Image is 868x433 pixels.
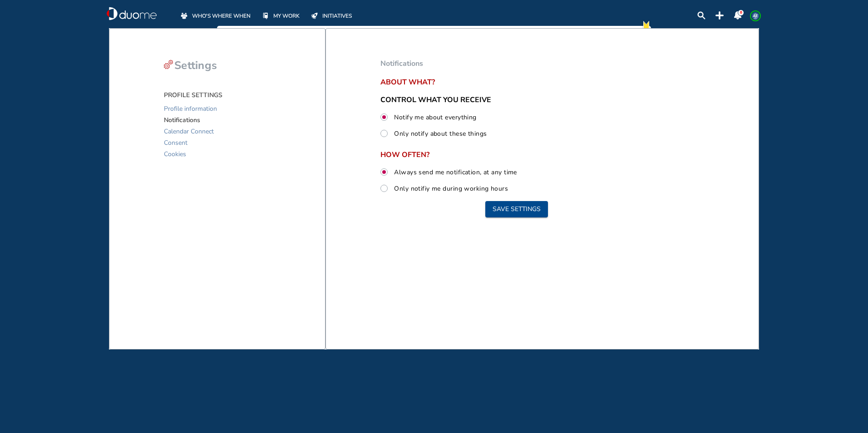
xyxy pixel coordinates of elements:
label: Only notify about these things [392,128,487,139]
a: WHO'S WHERE WHEN [179,11,251,20]
img: notification-panel-on.a48c1939.svg [734,11,742,20]
label: Only notifiy me during working hours [392,182,508,194]
img: settings-cog-red.d5cea378.svg [164,60,173,69]
div: whoswherewhen-off [179,11,189,20]
img: whoswherewhen-off.a3085474.svg [181,12,187,19]
span: WHO'S WHERE WHEN [192,11,251,20]
img: search-lens.23226280.svg [697,11,705,20]
img: mywork-off.f8bf6c09.svg [263,13,268,19]
div: plus-topbar [715,11,724,20]
span: Consent [164,137,187,148]
span: Cookies [164,148,186,160]
span: CONTROL WHAT YOU RECEIVE [380,95,491,105]
a: INITIATIVES [310,11,352,20]
div: settings-cog-red [164,60,173,69]
span: Profile information [164,103,217,114]
a: duome-logo-whitelogologo-notext [107,7,157,20]
span: INITIATIVES [322,11,352,20]
div: new-notification [641,19,651,33]
div: notification-panel-on [734,11,742,20]
div: duome-logo-whitelogo [107,7,157,20]
img: initiatives-off.b77ef7b9.svg [311,13,318,19]
span: HOW OFTEN? [380,151,653,159]
img: duome-logo-whitelogo.b0ca3abf.svg [107,7,157,20]
div: mywork-off [261,11,270,20]
label: Always send me notification, at any time [392,166,517,178]
div: initiatives-off [310,11,319,20]
span: MY WORK [273,11,300,20]
span: 0 [740,10,742,15]
span: Notifications [380,59,423,69]
span: Notifications [164,114,200,126]
button: Save settings [485,201,548,217]
label: Notify me about everything [392,111,476,123]
img: plus-topbar.b126d2c6.svg [715,11,724,20]
a: MY WORK [261,11,300,20]
span: Settings [174,58,217,73]
span: About what? [380,78,653,86]
div: search-lens [697,11,705,20]
img: new-notification.cd065810.svg [641,19,651,33]
span: AE [752,12,759,20]
span: PROFILE SETTINGS [164,91,222,99]
span: Calendar Connect [164,126,214,137]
